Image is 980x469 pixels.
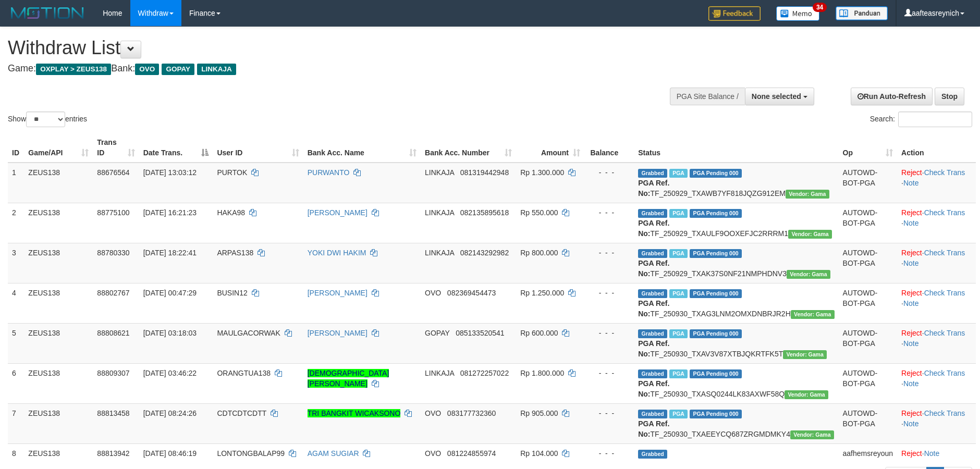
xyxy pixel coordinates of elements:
[217,168,247,177] span: PURTOK
[24,443,93,463] td: ZEUS138
[143,289,197,297] span: [DATE] 00:47:29
[425,409,441,417] span: OVO
[24,133,93,163] th: Game/API: activate to sort column ascending
[638,209,667,218] span: Grabbed
[836,6,888,20] img: panduan.png
[308,208,367,217] a: [PERSON_NAME]
[589,288,630,298] div: - - -
[8,323,24,363] td: 5
[924,168,965,177] a: Check Trans
[634,363,838,403] td: TF_250930_TXASQ0244LK83AXWF58Q
[217,289,247,297] span: BUSIN12
[97,369,129,377] span: 88809307
[901,168,922,177] a: Reject
[24,163,93,203] td: ZEUS138
[791,310,835,319] span: Vendor URL: https://trx31.1velocity.biz
[447,289,496,297] span: Copy 082369454473 to clipboard
[903,419,919,428] a: Note
[589,408,630,418] div: - - -
[589,248,630,258] div: - - -
[520,208,558,217] span: Rp 550.000
[638,299,669,318] b: PGA Ref. No:
[8,112,87,127] label: Show entries
[425,208,454,217] span: LINKAJA
[143,208,197,217] span: [DATE] 16:21:23
[870,112,972,127] label: Search:
[690,410,742,418] span: PGA Pending
[690,369,742,378] span: PGA Pending
[638,410,667,418] span: Grabbed
[584,133,634,163] th: Balance
[308,409,401,417] a: TRI BANGKIT WICAKSONO
[425,369,454,377] span: LINKAJA
[135,64,159,75] span: OVO
[634,133,838,163] th: Status
[638,249,667,258] span: Grabbed
[638,329,667,338] span: Grabbed
[638,169,667,178] span: Grabbed
[669,249,688,258] span: Marked by aafnoeunsreypich
[308,369,389,388] a: [DEMOGRAPHIC_DATA][PERSON_NAME]
[752,92,801,101] span: None selected
[8,5,87,21] img: MOTION_logo.png
[8,38,643,58] h1: Withdraw List
[520,329,558,337] span: Rp 600.000
[36,64,111,75] span: OXPLAY > ZEUS138
[851,88,933,105] a: Run Auto-Refresh
[460,168,509,177] span: Copy 081319442948 to clipboard
[901,409,922,417] a: Reject
[143,249,197,257] span: [DATE] 18:22:41
[786,190,829,199] span: Vendor URL: https://trx31.1velocity.biz
[897,203,976,243] td: · ·
[897,133,976,163] th: Action
[935,88,964,105] a: Stop
[97,208,129,217] span: 88775100
[425,168,454,177] span: LINKAJA
[589,207,630,218] div: - - -
[897,323,976,363] td: · ·
[8,163,24,203] td: 1
[8,403,24,443] td: 7
[634,283,838,323] td: TF_250930_TXAG3LNM2OMXDNBRJR2H
[669,329,688,338] span: Marked by aafsreyleap
[638,379,669,398] b: PGA Ref. No:
[447,449,496,458] span: Copy 081224855974 to clipboard
[460,249,509,257] span: Copy 082143292982 to clipboard
[8,243,24,283] td: 3
[308,168,350,177] a: PURWANTO
[669,169,688,178] span: Marked by aafnoeunsreypich
[903,379,919,388] a: Note
[520,449,558,458] span: Rp 104.000
[24,403,93,443] td: ZEUS138
[638,450,667,459] span: Grabbed
[197,64,236,75] span: LINKAJA
[903,339,919,348] a: Note
[788,230,832,239] span: Vendor URL: https://trx31.1velocity.biz
[425,249,454,257] span: LINKAJA
[903,259,919,267] a: Note
[897,403,976,443] td: · ·
[520,249,558,257] span: Rp 800.000
[839,443,898,463] td: aafhemsreyoun
[97,249,129,257] span: 88780330
[690,289,742,298] span: PGA Pending
[8,203,24,243] td: 2
[839,243,898,283] td: AUTOWD-BOT-PGA
[8,363,24,403] td: 6
[745,88,814,105] button: None selected
[839,323,898,363] td: AUTOWD-BOT-PGA
[897,283,976,323] td: · ·
[924,329,965,337] a: Check Trans
[97,289,129,297] span: 88802767
[690,209,742,218] span: PGA Pending
[634,163,838,203] td: TF_250929_TXAWB7YF818JQZG912EM
[901,329,922,337] a: Reject
[901,369,922,377] a: Reject
[785,390,828,399] span: Vendor URL: https://trx31.1velocity.biz
[24,323,93,363] td: ZEUS138
[669,410,688,418] span: Marked by aafsreyleap
[924,208,965,217] a: Check Trans
[638,179,669,198] b: PGA Ref. No:
[638,419,669,438] b: PGA Ref. No:
[839,163,898,203] td: AUTOWD-BOT-PGA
